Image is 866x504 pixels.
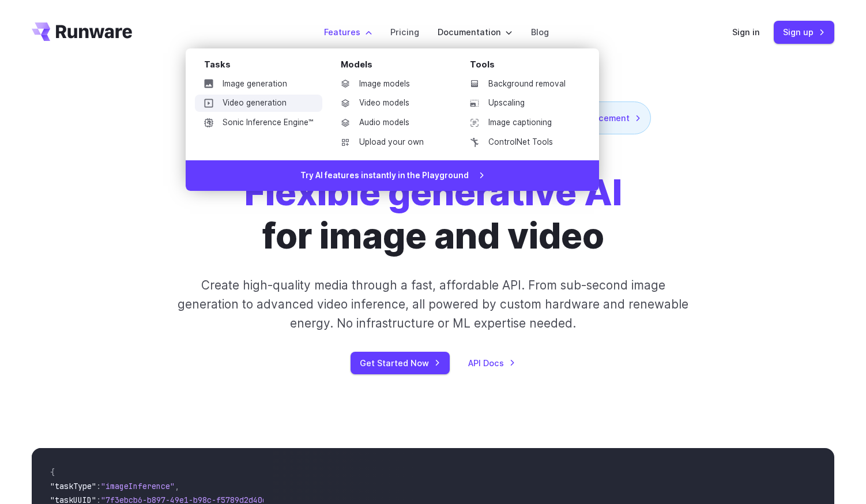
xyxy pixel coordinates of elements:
a: Upscaling [461,95,581,112]
label: Features [324,25,372,39]
a: Try AI features instantly in the Playground [186,160,599,191]
h1: for image and video [244,171,622,257]
span: , [175,481,179,491]
a: Sign in [732,25,760,39]
a: Pricing [390,25,419,39]
a: API Docs [468,356,515,370]
a: Image generation [195,76,322,93]
div: Tools [470,58,581,76]
a: Go to / [32,22,132,41]
label: Documentation [438,25,513,39]
span: { [50,467,55,477]
p: Create high-quality media through a fast, affordable API. From sub-second image generation to adv... [176,276,690,333]
a: Sign up [774,21,834,43]
a: Upload your own [332,134,451,151]
a: Video models [332,95,451,112]
span: "taskType" [50,481,96,491]
span: "imageInference" [101,481,175,491]
a: Blog [531,25,549,39]
a: Sonic Inference Engine™ [195,114,322,131]
a: Image captioning [461,114,581,131]
a: Video generation [195,95,322,112]
div: Models [341,58,451,76]
a: Audio models [332,114,451,131]
a: Get Started Now [351,352,450,374]
div: Tasks [204,58,322,76]
strong: Flexible generative AI [244,171,622,214]
a: Image models [332,76,451,93]
a: ControlNet Tools [461,134,581,151]
span: : [96,481,101,491]
a: Background removal [461,76,581,93]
